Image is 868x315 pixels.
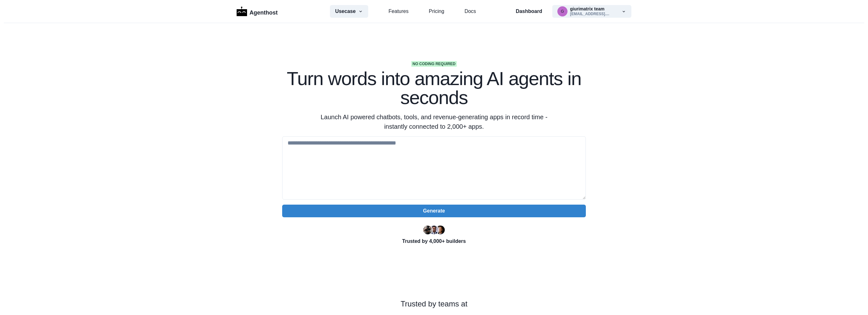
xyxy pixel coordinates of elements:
[282,69,586,107] h1: Turn words into amazing AI agents in seconds
[237,6,278,17] a: LogoAgenthost
[464,8,476,15] a: Docs
[282,238,586,245] p: Trusted by 4,000+ builders
[313,112,555,131] p: Launch AI powered chatbots, tools, and revenue-generating apps in record time - instantly connect...
[436,225,445,234] img: Kent Dodds
[423,225,432,234] img: Ryan Florence
[20,298,848,310] p: Trusted by teams at
[411,61,457,67] span: No coding required
[237,7,247,16] img: Logo
[282,205,586,217] button: Generate
[330,5,368,18] button: Usecase
[250,6,278,17] p: Agenthost
[516,8,542,15] a: Dashboard
[552,5,631,18] button: giurimatrix@gmail.comgiurimatrix team[EMAIL_ADDRESS]....
[430,225,438,234] img: Segun Adebayo
[388,8,408,15] a: Features
[429,8,444,15] a: Pricing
